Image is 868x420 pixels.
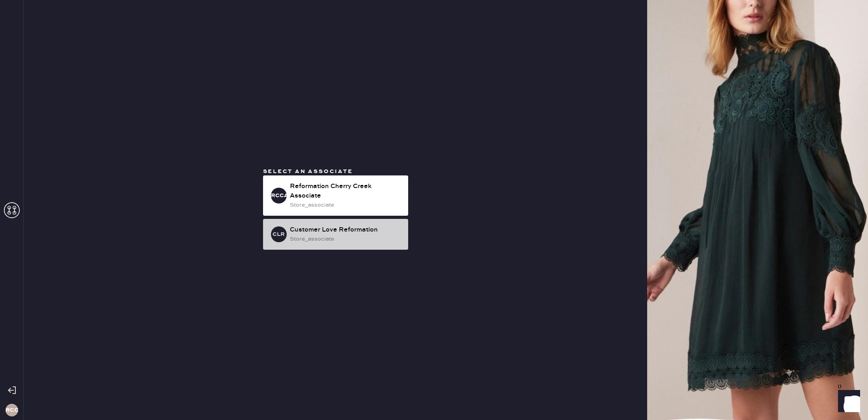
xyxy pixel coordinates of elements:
[290,182,402,201] div: Reformation Cherry Creek Associate
[290,235,402,243] div: store_associate
[263,168,353,175] span: Select an associate
[271,193,287,198] h3: RCCA
[831,384,864,418] iframe: Front Chat
[290,225,402,235] div: Customer Love Reformation
[6,407,18,413] h3: RCC
[290,201,402,209] div: store_associate
[273,232,285,237] h3: CLR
